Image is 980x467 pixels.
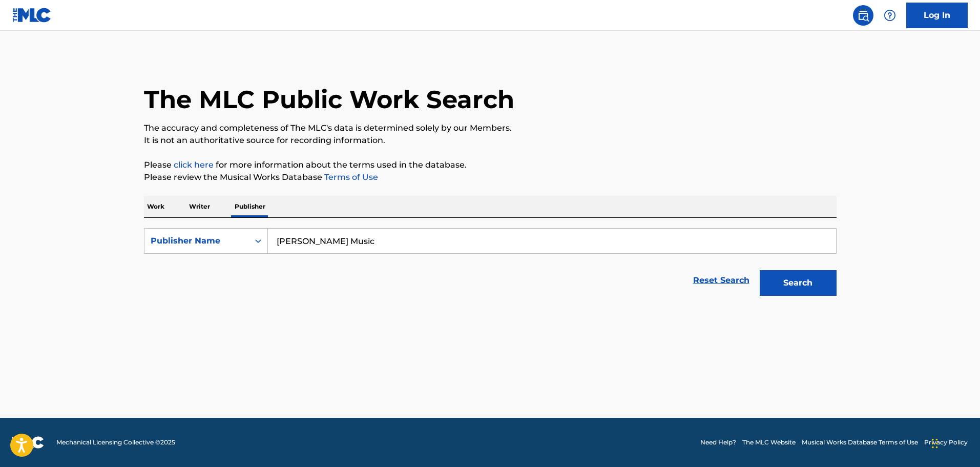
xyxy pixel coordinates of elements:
img: search [857,9,869,22]
div: Drag [932,428,938,459]
p: Please for more information about the terms used in the database. [144,159,837,171]
span: Mechanical Licensing Collective © 2025 [56,438,175,447]
img: help [884,9,896,22]
div: Publisher Name [151,235,243,247]
a: The MLC Website [742,438,796,447]
h1: The MLC Public Work Search [144,84,514,115]
p: Work [144,196,168,217]
a: click here [174,160,214,170]
a: Need Help? [700,438,736,447]
p: Writer [186,196,213,217]
button: Search [760,270,837,296]
iframe: Chat Widget [929,418,980,467]
p: The accuracy and completeness of The MLC's data is determined solely by our Members. [144,122,837,134]
a: Terms of Use [322,172,378,182]
img: logo [12,436,44,449]
a: Musical Works Database Terms of Use [802,438,918,447]
img: MLC Logo [12,8,52,23]
p: Publisher [232,196,268,217]
p: Please review the Musical Works Database [144,171,837,184]
a: Public Search [853,5,873,26]
div: Help [880,5,900,26]
a: Reset Search [688,269,755,292]
form: Search Form [144,228,837,301]
p: It is not an authoritative source for recording information. [144,134,837,147]
a: Log In [906,3,968,28]
a: Privacy Policy [924,438,968,447]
